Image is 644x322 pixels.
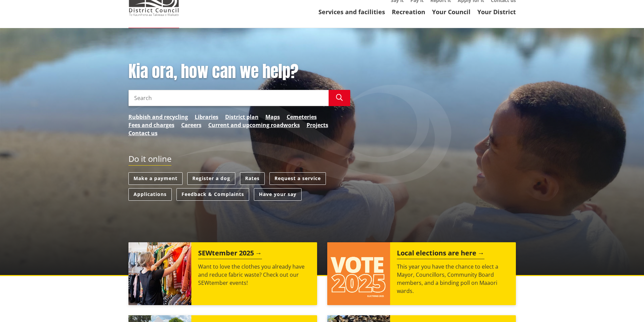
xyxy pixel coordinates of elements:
a: Current and upcoming roadworks [208,121,300,129]
h1: Kia ora, how can we help? [128,62,350,81]
a: Careers [181,121,201,129]
a: Local elections are here This year you have the chance to elect a Mayor, Councillors, Community B... [327,242,516,305]
input: Search input [128,90,329,106]
a: Register a dog [187,172,235,185]
img: Vote 2025 [327,242,390,305]
p: Want to love the clothes you already have and reduce fabric waste? Check out our SEWtember events! [198,263,310,287]
a: Contact us [128,129,158,137]
a: Rubbish and recycling [128,113,188,121]
a: Projects [307,121,328,129]
a: District plan [225,113,259,121]
a: Make a payment [128,172,183,185]
a: Have your say [254,188,302,201]
h2: SEWtember 2025 [198,249,262,259]
a: Applications [128,188,172,201]
a: Fees and charges [128,121,174,129]
a: Your Council [432,8,471,16]
a: Recreation [392,8,425,16]
a: Your District [477,8,516,16]
p: This year you have the chance to elect a Mayor, Councillors, Community Board members, and a bindi... [397,263,509,295]
a: Maps [265,113,280,121]
a: SEWtember 2025 Want to love the clothes you already have and reduce fabric waste? Check out our S... [128,242,317,305]
a: Feedback & Complaints [176,188,249,201]
a: Libraries [195,113,218,121]
h2: Do it online [128,154,171,166]
img: SEWtember [128,242,191,305]
a: Services and facilities [318,8,385,16]
iframe: Messenger Launcher [613,294,637,318]
a: Rates [240,172,265,185]
a: Cemeteries [287,113,317,121]
a: Request a service [269,172,326,185]
h2: Local elections are here [397,249,484,259]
